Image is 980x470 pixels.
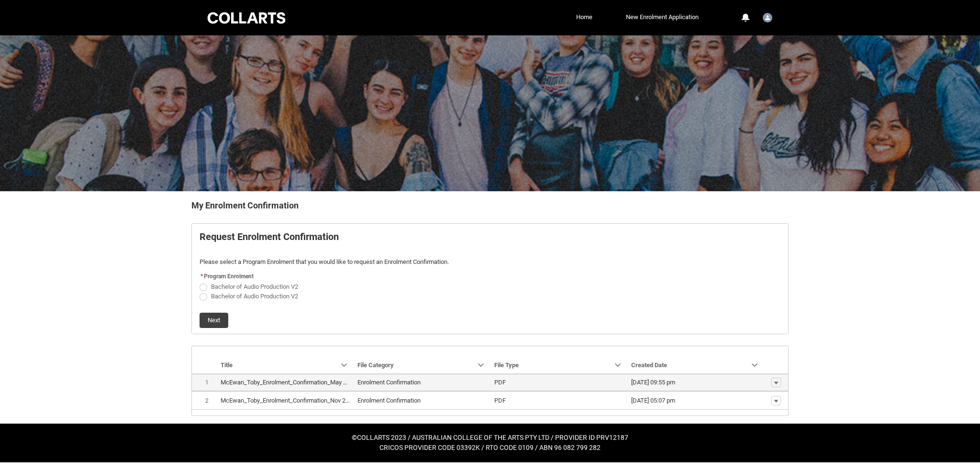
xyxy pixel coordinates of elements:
a: New Enrolment Application [624,10,701,24]
span: Bachelor of Audio Production V2 [211,293,298,300]
b: My Enrolment Confirmation [191,200,299,210]
button: Next [200,313,228,328]
lightning-base-formatted-text: PDF [494,379,506,386]
b: Request Enrolment Confirmation [200,231,339,242]
lightning-base-formatted-text: McEwan_Toby_Enrolment_Confirmation_May 28, 2024.pdf [221,379,377,386]
button: User Profile Student.tmcewan.20241475 [760,9,775,24]
lightning-base-formatted-text: PDF [494,397,506,404]
p: Please select a Program Enrolment that you would like to request an Enrolment Confirmation. [200,257,780,267]
abbr: required [200,273,203,280]
span: Program Enrolment [204,273,254,280]
lightning-base-formatted-text: Enrolment Confirmation [357,397,421,404]
span: Bachelor of Audio Production V2 [211,283,298,290]
img: Student.tmcewan.20241475 [763,13,772,22]
lightning-base-formatted-text: McEwan_Toby_Enrolment_Confirmation_Nov 20, 2024.pdf [221,397,376,404]
a: Home [574,10,595,24]
article: REDU_Generate_Enrolment_Confirmation flow [191,223,789,334]
lightning-formatted-date-time: [DATE] 05:07 pm [631,397,675,404]
lightning-base-formatted-text: Enrolment Confirmation [357,379,421,386]
lightning-formatted-date-time: [DATE] 09:55 pm [631,379,675,386]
